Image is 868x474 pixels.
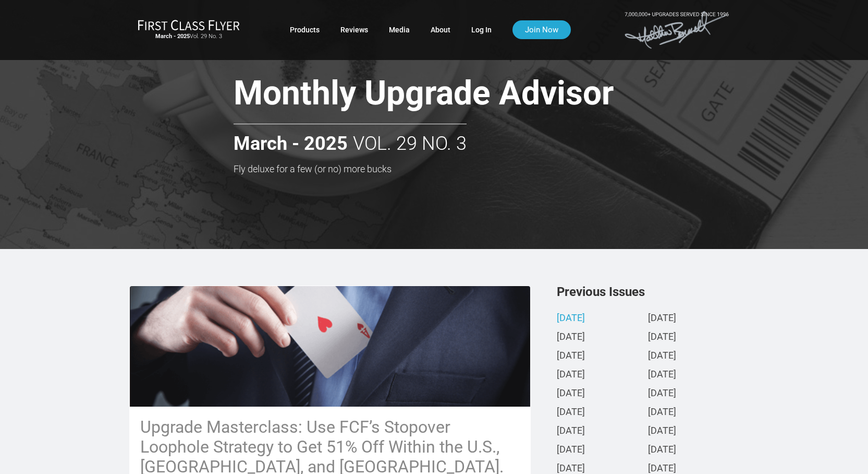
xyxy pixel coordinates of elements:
[234,134,348,155] strong: March - 2025
[648,407,676,418] a: [DATE]
[557,351,585,362] a: [DATE]
[234,124,467,155] h2: Vol. 29 No. 3
[557,313,585,324] a: [DATE]
[340,20,368,39] a: Reviews
[648,351,676,362] a: [DATE]
[512,20,571,39] a: Join Now
[557,426,585,437] a: [DATE]
[234,164,687,174] h3: Fly deluxe for a few (or no) more bucks
[431,20,450,39] a: About
[648,388,676,399] a: [DATE]
[648,370,676,381] a: [DATE]
[155,33,190,40] strong: March - 2025
[557,388,585,399] a: [DATE]
[557,286,739,298] h3: Previous Issues
[138,19,240,30] img: First Class Flyer
[648,426,676,437] a: [DATE]
[138,33,240,40] small: Vol. 29 No. 3
[557,445,585,456] a: [DATE]
[557,332,585,343] a: [DATE]
[648,313,676,324] a: [DATE]
[234,75,687,115] h1: Monthly Upgrade Advisor
[648,332,676,343] a: [DATE]
[648,445,676,456] a: [DATE]
[557,370,585,381] a: [DATE]
[557,407,585,418] a: [DATE]
[471,20,492,39] a: Log In
[290,20,320,39] a: Products
[138,19,240,40] a: First Class FlyerMarch - 2025Vol. 29 No. 3
[389,20,410,39] a: Media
